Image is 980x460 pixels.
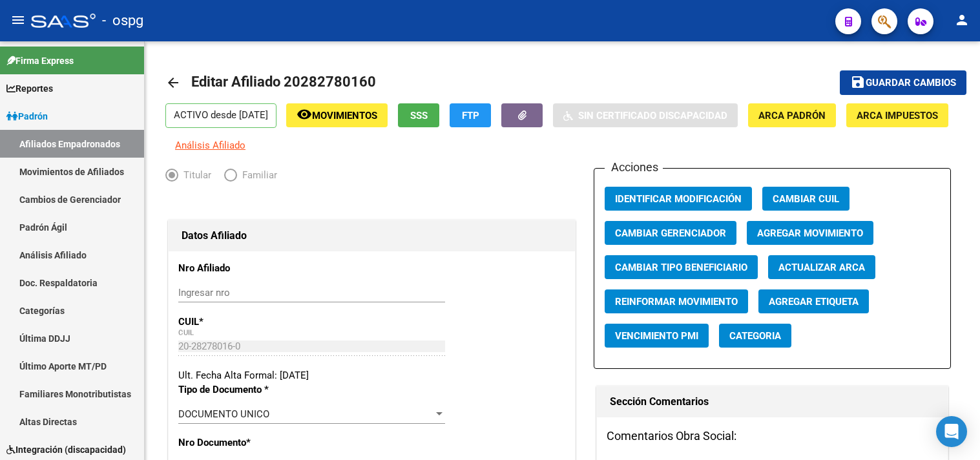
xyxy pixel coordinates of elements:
mat-icon: person [954,12,970,28]
button: Agregar Movimiento [747,221,873,245]
p: Tipo de Documento * [178,382,295,397]
span: Categoria [729,330,781,342]
span: Agregar Etiqueta [769,296,859,308]
h1: Sección Comentarios [610,392,935,412]
span: Movimientos [312,110,377,121]
mat-radio-group: Elija una opción [165,172,290,183]
span: Agregar Movimiento [757,227,863,239]
span: Reinformar Movimiento [615,296,738,308]
span: Titular [178,168,211,182]
span: Identificar Modificación [615,193,742,205]
button: Cambiar Gerenciador [605,221,736,245]
span: Familiar [237,168,277,182]
button: Agregar Etiqueta [758,289,869,313]
span: Firma Express [6,54,74,68]
div: Open Intercom Messenger [936,416,967,447]
span: SSS [410,110,428,121]
button: Reinformar Movimiento [605,289,748,313]
button: Cambiar CUIL [762,187,850,211]
span: Guardar cambios [866,78,956,89]
span: FTP [462,110,479,121]
button: Actualizar ARCA [768,255,875,279]
span: Cambiar Gerenciador [615,227,726,239]
button: Categoria [719,324,791,348]
button: SSS [398,103,439,127]
span: Actualizar ARCA [778,262,865,273]
button: Sin Certificado Discapacidad [553,103,738,127]
span: Padrón [6,109,48,123]
span: Sin Certificado Discapacidad [578,110,727,121]
span: Cambiar Tipo Beneficiario [615,262,747,273]
span: ARCA Impuestos [857,110,938,121]
h1: Datos Afiliado [182,225,562,246]
button: ARCA Padrón [748,103,836,127]
button: Identificar Modificación [605,187,752,211]
span: DOCUMENTO UNICO [178,408,269,420]
span: Cambiar CUIL [773,193,839,205]
mat-icon: save [850,74,866,90]
p: ACTIVO desde [DATE] [165,103,276,128]
button: Guardar cambios [840,70,966,94]
div: Ult. Fecha Alta Formal: [DATE] [178,368,565,382]
p: CUIL [178,315,295,329]
mat-icon: remove_red_eye [297,107,312,122]
p: Nro Documento [178,435,295,450]
span: Vencimiento PMI [615,330,698,342]
button: Cambiar Tipo Beneficiario [605,255,758,279]
span: Reportes [6,81,53,96]
span: ARCA Padrón [758,110,826,121]
mat-icon: arrow_back [165,75,181,90]
p: Nro Afiliado [178,261,295,275]
mat-icon: menu [10,12,26,28]
span: - ospg [102,6,143,35]
button: ARCA Impuestos [846,103,948,127]
span: Editar Afiliado 20282780160 [191,74,376,90]
button: Movimientos [286,103,388,127]
h3: Acciones [605,158,663,176]
button: Vencimiento PMI [605,324,709,348]
span: Integración (discapacidad) [6,443,126,457]
span: Análisis Afiliado [175,140,245,151]
h3: Comentarios Obra Social: [607,427,938,445]
button: FTP [450,103,491,127]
